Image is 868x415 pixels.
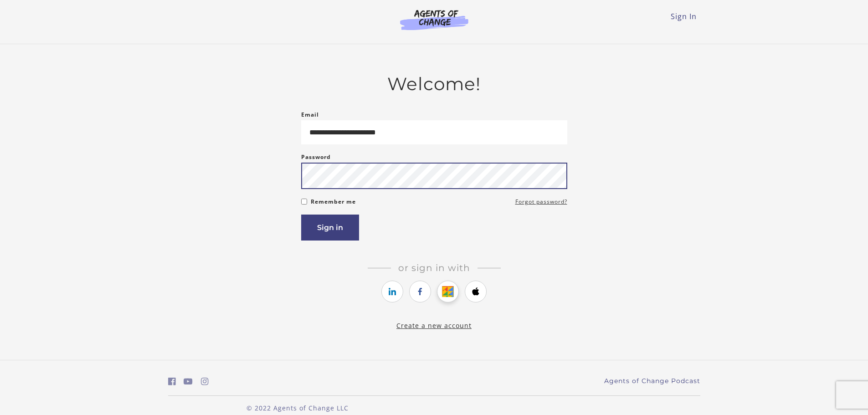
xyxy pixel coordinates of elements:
h2: Welcome! [301,73,567,95]
a: Create a new account [396,321,472,330]
a: https://courses.thinkific.com/users/auth/apple?ss%5Breferral%5D=&ss%5Buser_return_to%5D=&ss%5Bvis... [465,281,487,302]
label: Password [301,152,331,163]
a: https://courses.thinkific.com/users/auth/linkedin?ss%5Breferral%5D=&ss%5Buser_return_to%5D=&ss%5B... [381,281,403,302]
a: https://www.youtube.com/c/AgentsofChangeTestPrepbyMeaganMitchell (Open in a new window) [184,375,193,388]
i: https://www.facebook.com/groups/aswbtestprep (Open in a new window) [168,377,176,386]
a: https://www.instagram.com/agentsofchangeprep/ (Open in a new window) [201,375,209,388]
a: Forgot password? [515,196,567,207]
a: https://courses.thinkific.com/users/auth/google?ss%5Breferral%5D=&ss%5Buser_return_to%5D=&ss%5Bvi... [437,281,459,302]
a: https://www.facebook.com/groups/aswbtestprep (Open in a new window) [168,375,176,388]
span: Or sign in with [391,262,478,273]
i: https://www.youtube.com/c/AgentsofChangeTestPrepbyMeaganMitchell (Open in a new window) [184,377,193,386]
i: https://www.instagram.com/agentsofchangeprep/ (Open in a new window) [201,377,209,386]
a: Sign In [671,11,697,21]
a: Agents of Change Podcast [604,376,700,386]
label: Email [301,109,319,120]
p: © 2022 Agents of Change LLC [168,403,427,413]
label: Remember me [311,196,356,207]
a: https://courses.thinkific.com/users/auth/facebook?ss%5Breferral%5D=&ss%5Buser_return_to%5D=&ss%5B... [409,281,431,302]
button: Sign in [301,215,359,241]
img: Agents of Change Logo [390,9,478,30]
